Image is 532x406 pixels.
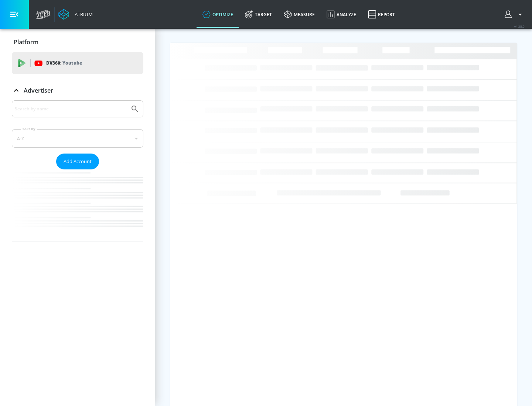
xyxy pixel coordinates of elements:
button: Add Account [56,154,99,169]
a: measure [278,1,321,28]
a: optimize [197,1,239,28]
a: Analyze [321,1,362,28]
div: DV360: Youtube [12,52,143,74]
span: Add Account [64,157,92,166]
a: Target [239,1,278,28]
div: Platform [12,32,143,52]
nav: list of Advertiser [12,169,143,241]
div: Atrium [72,11,93,18]
p: Advertiser [24,86,53,94]
div: Advertiser [12,80,143,101]
a: Atrium [58,9,93,20]
div: A-Z [12,129,143,148]
label: Sort By [21,127,37,131]
p: Youtube [62,59,82,67]
p: Platform [14,38,38,46]
p: DV360: [46,59,82,67]
div: Advertiser [12,100,143,241]
a: Report [362,1,401,28]
input: Search by name [15,104,127,114]
span: v 4.28.0 [514,24,525,28]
